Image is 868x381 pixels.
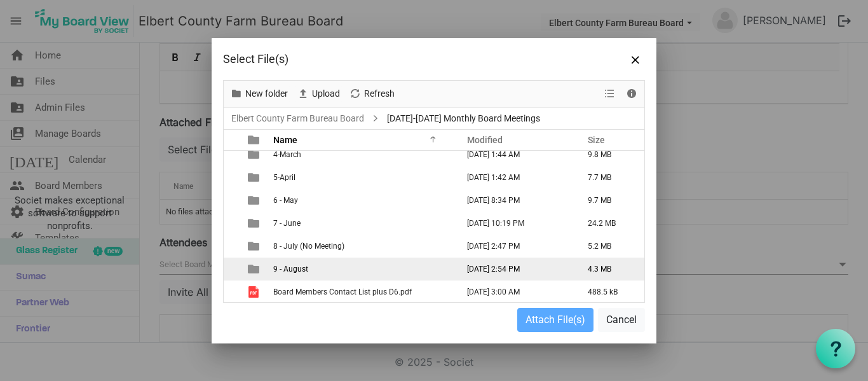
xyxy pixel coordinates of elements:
[517,308,593,332] button: Attach File(s)
[224,212,240,235] td: checkbox
[269,189,454,212] td: 6 - May is template cell column header Name
[224,189,240,212] td: checkbox
[467,135,503,145] span: Modified
[574,166,644,189] td: 7.7 MB is template cell column header Size
[454,235,574,258] td: July 24, 2025 2:47 PM column header Modified
[454,281,574,303] td: February 27, 2025 3:00 AM column header Modified
[602,86,617,102] button: View dropdownbutton
[224,281,240,303] td: checkbox
[240,143,269,166] td: is template cell column header type
[240,258,269,281] td: is template cell column header type
[269,166,454,189] td: 5-April is template cell column header Name
[269,258,454,281] td: 9 - August is template cell column header Name
[273,265,308,274] span: 9 - August
[273,173,295,182] span: 5-April
[244,86,289,102] span: New folder
[269,212,454,235] td: 7 - June is template cell column header Name
[623,86,641,102] button: Details
[224,258,240,281] td: checkbox
[574,281,644,303] td: 488.5 kB is template cell column header Size
[454,166,574,189] td: May 19, 2025 1:42 AM column header Modified
[574,189,644,212] td: 9.7 MB is template cell column header Size
[344,81,399,107] div: Refresh
[626,50,645,69] button: Close
[574,235,644,258] td: 5.2 MB is template cell column header Size
[454,258,574,281] td: August 20, 2025 2:54 PM column header Modified
[269,235,454,258] td: 8 - July (No Meeting) is template cell column header Name
[273,196,298,205] span: 6 - May
[269,281,454,303] td: Board Members Contact List plus D6.pdf is template cell column header Name
[269,143,454,166] td: 4-March is template cell column header Name
[226,81,292,107] div: New folder
[273,242,344,251] span: 8 - July (No Meeting)
[223,50,560,69] div: Select File(s)
[292,81,344,107] div: Upload
[273,219,301,228] span: 7 - June
[224,166,240,189] td: checkbox
[240,281,269,303] td: is template cell column header type
[363,86,396,102] span: Refresh
[588,135,605,145] span: Size
[454,212,574,235] td: June 26, 2025 10:19 PM column header Modified
[598,308,645,332] button: Cancel
[621,81,642,107] div: Details
[574,258,644,281] td: 4.3 MB is template cell column header Size
[224,143,240,166] td: checkbox
[454,143,574,166] td: April 17, 2025 1:44 AM column header Modified
[273,135,297,145] span: Name
[240,212,269,235] td: is template cell column header type
[574,212,644,235] td: 24.2 MB is template cell column header Size
[228,86,290,102] button: New folder
[311,86,341,102] span: Upload
[295,86,342,102] button: Upload
[273,150,301,159] span: 4-March
[454,189,574,212] td: May 22, 2025 8:34 PM column header Modified
[240,235,269,258] td: is template cell column header type
[229,111,367,127] a: Elbert County Farm Bureau Board
[224,235,240,258] td: checkbox
[273,287,412,296] span: Board Members Contact List plus D6.pdf
[240,189,269,212] td: is template cell column header type
[384,111,543,127] span: [DATE]-[DATE] Monthly Board Meetings
[347,86,397,102] button: Refresh
[574,143,644,166] td: 9.8 MB is template cell column header Size
[240,166,269,189] td: is template cell column header type
[599,81,621,107] div: View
